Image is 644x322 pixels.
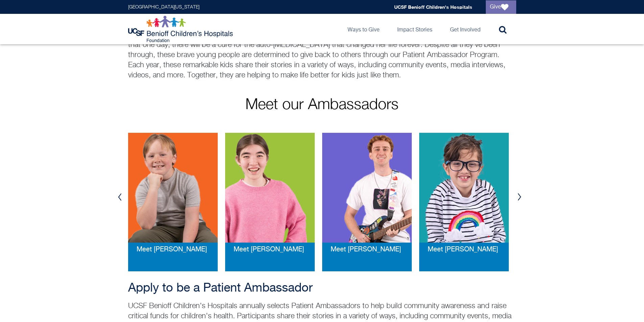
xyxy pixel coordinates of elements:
a: Get Involved [445,14,486,44]
a: UCSF Benioff Children's Hospitals [394,4,472,10]
span: Meet [PERSON_NAME] [137,246,207,253]
span: Meet [PERSON_NAME] [234,246,304,253]
a: [GEOGRAPHIC_DATA][US_STATE] [128,5,199,9]
span: Meet [PERSON_NAME] [428,246,498,253]
a: Meet [PERSON_NAME] [137,246,207,253]
a: Impact Stories [392,14,438,44]
a: Meet [PERSON_NAME] [331,246,401,253]
span: Meet [PERSON_NAME] [331,246,401,253]
a: patient ambassador andrew [128,133,218,238]
a: Ways to Give [342,14,385,44]
p: Their stories could fill volumes. The teen who put baseball on hold after an allergic reaction ne... [128,20,516,80]
a: patient ambassador brady [225,133,315,238]
button: Next [515,187,525,207]
img: patient ambassador andrew [128,133,218,243]
a: Meet [PERSON_NAME] [234,246,304,253]
p: Meet our Ambassadors [128,97,516,113]
a: Give [486,0,516,14]
button: Previous [115,187,125,207]
a: Meet [PERSON_NAME] [428,246,498,253]
img: patient ambassador brady [225,133,315,243]
img: Logo for UCSF Benioff Children's Hospitals Foundation [128,16,235,43]
h2: Apply to be a Patient Ambassador [128,281,516,295]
